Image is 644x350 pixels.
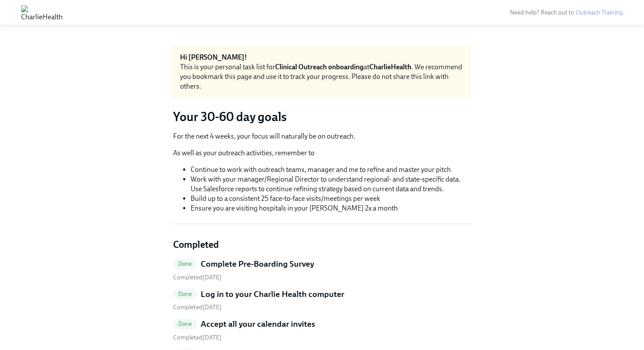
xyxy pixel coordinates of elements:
h5: Accept all your calendar invites [201,318,315,330]
li: Build up to a consistent 25 face-to-face visits/meetings per week [191,194,471,204]
div: This is your personal task list for at . We recommend you bookmark this page and use it to track ... [180,62,464,91]
a: DoneComplete Pre-Boarding Survey Completed[DATE] [173,258,471,282]
h4: Completed [173,238,471,251]
h5: Complete Pre-Boarding Survey [201,258,314,270]
a: DoneAccept all your calendar invites Completed[DATE] [173,318,471,342]
strong: Clinical Outreach onboarding [275,63,364,71]
h3: Your 30-60 day goals [173,109,471,125]
h5: Log in to your Charlie Health computer [201,289,344,300]
span: Monday, February 3rd 2025, 10:24 am [173,334,222,341]
a: Outreach Training [576,9,623,16]
strong: CharlieHealth [369,63,411,71]
li: Ensure you are visiting hospitals in your [PERSON_NAME] 2x a month [191,204,471,213]
span: Saturday, February 1st 2025, 3:28 pm [173,304,222,311]
li: Continue to work with outreach teams, manager and me to refine and master your pitch [191,165,471,175]
span: Done [173,261,197,267]
img: CharlieHealth [21,5,63,19]
span: Saturday, February 1st 2025, 3:27 pm [173,274,222,281]
li: Work with your manager/Regional Director to understand regional- and state-specific data. Use Sal... [191,175,471,194]
p: For the next 4 weeks, your focus will naturally be on outreach. [173,132,471,141]
span: Done [173,321,197,327]
strong: Hi [PERSON_NAME]! [180,53,247,61]
p: As well as your outreach activities, remember to [173,148,471,158]
a: DoneLog in to your Charlie Health computer Completed[DATE] [173,289,471,312]
span: Need help? Reach out to [510,9,623,16]
span: Done [173,291,197,297]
